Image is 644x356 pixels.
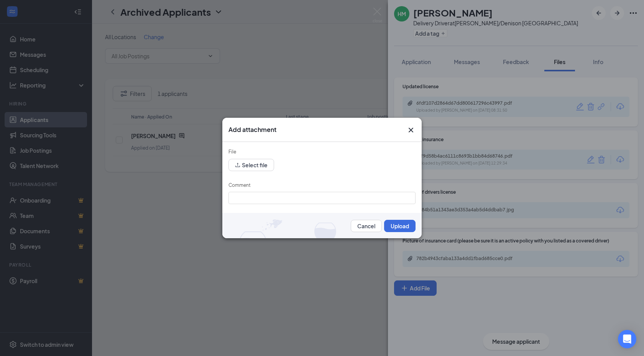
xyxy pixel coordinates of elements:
span: upload [235,162,240,168]
label: Comment [228,182,251,188]
button: Upload [384,220,416,232]
input: Comment [228,192,416,204]
span: upload Select file [228,163,274,169]
button: upload Select file [228,159,274,171]
div: Open Intercom Messenger [618,330,636,348]
button: Close [406,125,416,135]
label: File [228,149,236,155]
button: Cancel [351,220,382,232]
svg: Cross [406,125,416,135]
h3: Add attachment [228,125,276,134]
